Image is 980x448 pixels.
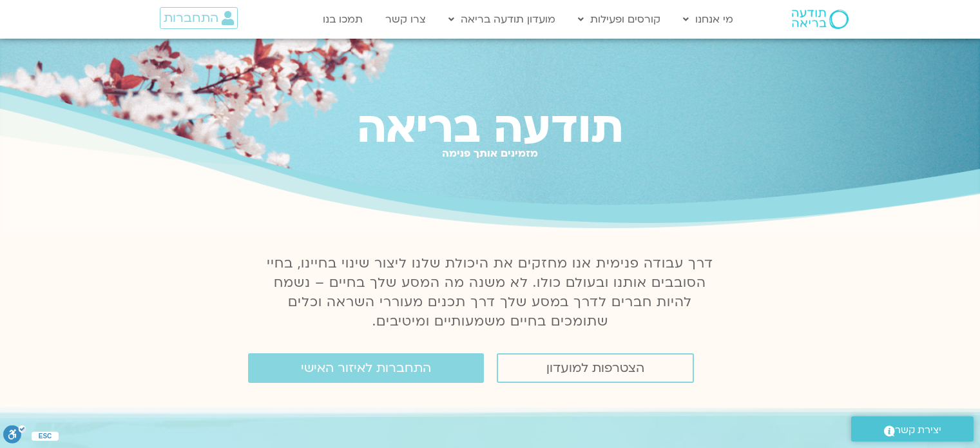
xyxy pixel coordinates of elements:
a: התחברות [160,7,238,29]
a: מועדון תודעה בריאה [442,7,562,32]
a: מי אנחנו [677,7,740,32]
span: התחברות לאיזור האישי [301,361,431,375]
a: תמכו בנו [316,7,369,32]
a: הצטרפות למועדון [497,353,694,383]
a: צרו קשר [379,7,432,32]
p: דרך עבודה פנימית אנו מחזקים את היכולת שלנו ליצור שינוי בחיינו, בחיי הסובבים אותנו ובעולם כולו. לא... [260,254,721,331]
a: קורסים ופעילות [572,7,667,32]
img: תודעה בריאה [792,10,849,29]
a: יצירת קשר [851,416,974,442]
span: הצטרפות למועדון [546,361,644,375]
span: התחברות [164,11,218,25]
span: יצירת קשר [895,422,941,439]
a: התחברות לאיזור האישי [248,353,484,383]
